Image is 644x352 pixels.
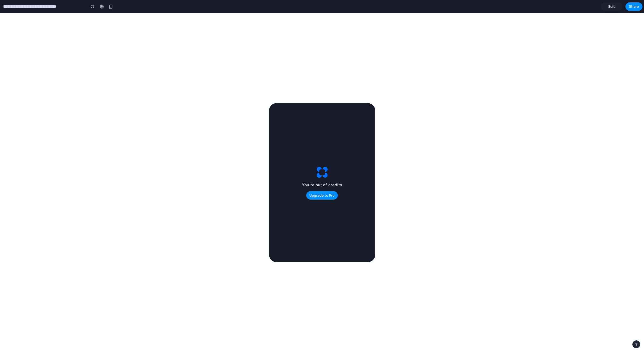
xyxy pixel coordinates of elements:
span: Share [629,4,639,9]
a: Edit [601,2,622,11]
span: Upgrade to Pro [309,193,335,198]
button: Upgrade to Pro [306,191,338,200]
button: Share [625,2,642,11]
h2: You're out of credits [302,182,342,188]
span: Edit [608,4,615,9]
